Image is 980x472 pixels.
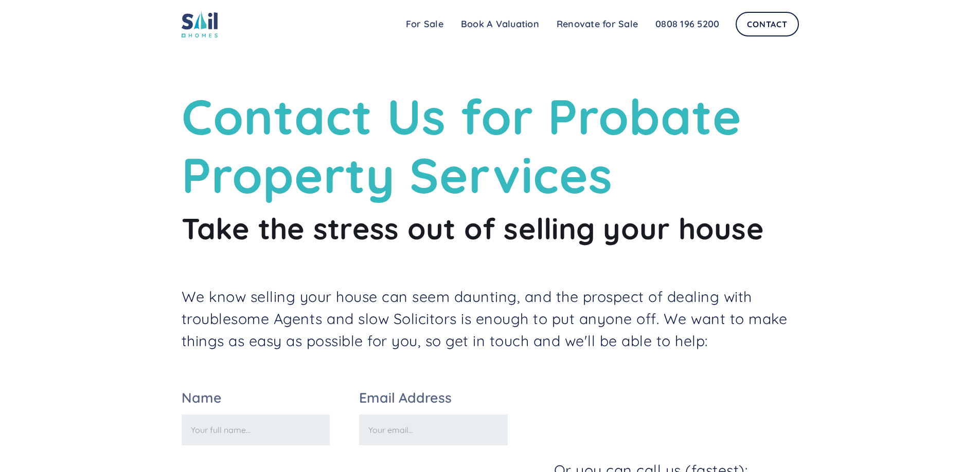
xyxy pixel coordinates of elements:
[736,12,798,36] a: Contact
[182,286,799,352] p: We know selling your house can seem daunting, and the prospect of dealing with troublesome Agents...
[182,414,330,445] input: Your full name...
[548,14,647,34] a: Renovate for Sale
[182,10,218,37] img: sail home logo colored
[452,14,548,34] a: Book A Valuation
[182,391,330,405] label: Name
[397,14,452,34] a: For Sale
[359,414,508,445] input: Your email...
[182,87,799,205] h1: Contact Us for Probate Property Services
[359,391,508,405] label: Email Address
[182,210,799,247] h2: Take the stress out of selling your house
[647,14,728,34] a: 0808 196 5200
